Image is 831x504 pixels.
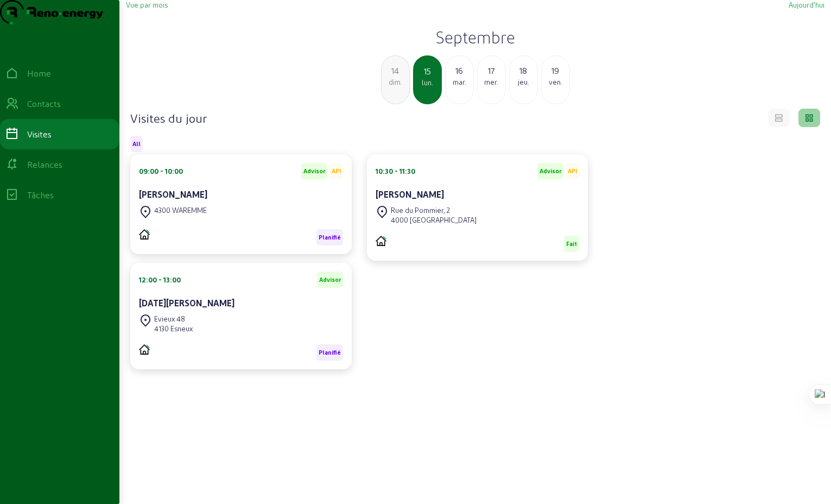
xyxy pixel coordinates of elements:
[132,140,141,148] span: All
[139,344,150,355] img: PVELEC
[376,236,386,246] img: PVELEC
[303,167,325,175] span: Advisor
[789,1,824,9] span: Aujourd'hui
[566,240,577,248] span: Fait
[540,167,561,175] span: Advisor
[27,188,54,201] div: Tâches
[332,167,341,175] span: API
[126,1,168,9] span: Vue par mois
[478,77,505,87] div: mer.
[414,65,441,78] div: 15
[446,64,473,77] div: 16
[139,275,181,285] div: 12:00 - 13:00
[126,27,824,47] h2: Septembre
[139,298,234,308] cam-card-title: [DATE][PERSON_NAME]
[139,229,150,240] img: PVELEC
[382,77,409,87] div: dim.
[414,78,441,87] div: lun.
[154,314,193,324] div: Evieux 48
[391,205,477,215] div: Rue du Pommier, 2
[376,166,415,176] div: 10:30 - 11:30
[478,64,505,77] div: 17
[154,205,207,215] div: 4300 WAREMME
[446,77,473,87] div: mar.
[382,64,409,77] div: 14
[27,128,52,141] div: Visites
[568,167,577,175] span: API
[154,324,193,333] div: 4130 Esneux
[542,77,569,87] div: ven.
[27,97,61,110] div: Contacts
[27,67,51,80] div: Home
[319,276,341,283] span: Advisor
[542,64,569,77] div: 19
[139,189,207,199] cam-card-title: [PERSON_NAME]
[139,166,183,176] div: 09:00 - 10:00
[510,77,537,87] div: jeu.
[130,110,207,125] h4: Visites du jour
[319,234,341,241] span: Planifié
[27,158,62,171] div: Relances
[319,349,341,356] span: Planifié
[510,64,537,77] div: 18
[376,189,444,199] cam-card-title: [PERSON_NAME]
[391,215,477,225] div: 4000 [GEOGRAPHIC_DATA]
